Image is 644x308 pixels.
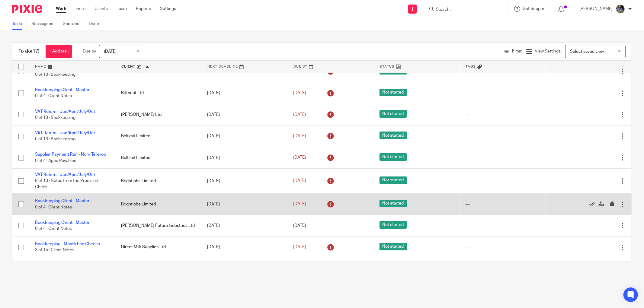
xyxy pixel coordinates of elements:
div: --- [466,155,540,161]
span: 3 of 15 · Client Notes [35,248,74,252]
a: Team [117,6,127,12]
span: View Settings [535,49,561,53]
a: Bookkeeping Client - Master [35,221,89,225]
span: [DATE] [293,91,306,95]
a: Snoozed [63,18,84,30]
td: [DATE] [201,258,287,279]
a: Done [89,18,104,30]
span: 0 of 4 · Client Notes [35,227,72,231]
input: Search [435,7,490,13]
td: [PERSON_NAME] Future Industries Ltd [115,215,201,236]
a: Bookkeeping - Month End Checks [35,242,100,246]
a: Work [56,6,66,12]
td: [DATE] [201,82,287,104]
td: [DATE] [201,237,287,258]
div: --- [466,90,540,96]
span: Filter [512,49,522,53]
span: Not started [380,243,407,250]
td: Boltzbit Limited [115,125,201,147]
span: 0 of 4 · Aged Payables [35,159,76,163]
h1: To do [18,48,40,55]
div: --- [466,244,540,250]
a: Bookkeeping Client - Master [35,88,89,92]
span: Not started [380,110,407,118]
td: Direct Milk Supplies Ltd [115,237,201,258]
img: Pixie [12,5,42,13]
a: Reassigned [31,18,58,30]
span: 0 of 4 · Client Notes [35,205,72,209]
span: Get Support [523,7,546,11]
p: [PERSON_NAME] [579,6,613,12]
span: Not started [380,132,407,139]
span: 0 of 13 · Bookkeeping [35,72,75,77]
span: Tags [466,65,476,68]
span: Not started [380,153,407,161]
span: 0 of 4 · Client Notes [35,94,72,98]
a: Bookkeeping Client - Master [35,199,89,203]
a: VAT Return - Jan/April/July/Oct [35,131,95,135]
span: [DATE] [293,69,306,74]
span: [DATE] [293,202,306,206]
a: VAT Return - Jan/April/July/Oct [35,173,95,177]
span: Select saved view [570,49,604,54]
img: Jaskaran%20Singh.jpeg [616,4,625,14]
span: Not started [380,89,407,96]
span: Not started [380,221,407,229]
td: Brightlobe Limited [115,193,201,215]
div: --- [466,178,540,184]
a: Email [75,6,85,12]
span: 8 of 13 · Notes from the Precision Check [35,179,98,189]
span: 0 of 13 · Bookkeeping [35,137,75,141]
span: [DATE] [293,179,306,183]
div: --- [466,201,540,207]
td: Boltzbit Limited [115,147,201,168]
a: Clients [95,6,108,12]
td: [DATE] [201,193,287,215]
a: Settings [160,6,176,12]
td: Patientsource Limited [115,258,201,279]
div: --- [466,223,540,229]
a: Supplier Payment Run - Non- Telleroo [35,152,106,157]
td: [PERSON_NAME] Ltd [115,104,201,125]
span: [DATE] [293,156,306,160]
a: VAT Return - Jan/April/July/Oct [35,110,95,114]
p: Due by [83,48,96,54]
td: [DATE] [201,104,287,125]
a: Mark as done [589,201,598,207]
div: --- [466,133,540,139]
span: Not started [380,200,407,207]
span: Not started [380,176,407,184]
span: [DATE] [293,245,306,249]
td: Bitfount Ltd [115,82,201,104]
a: + Add task [46,45,72,58]
td: [DATE] [201,147,287,168]
span: 0 of 13 · Bookkeeping [35,116,75,120]
td: Brightlobe Limited [115,169,201,193]
td: [DATE] [201,125,287,147]
td: [DATE] [201,215,287,236]
span: [DATE] [293,224,306,228]
a: Reports [136,6,151,12]
div: --- [466,112,540,118]
a: To do [12,18,27,30]
td: [DATE] [201,169,287,193]
span: [DATE] [104,49,117,54]
span: [DATE] [293,113,306,117]
span: [DATE] [293,134,306,138]
span: (17) [31,49,40,54]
